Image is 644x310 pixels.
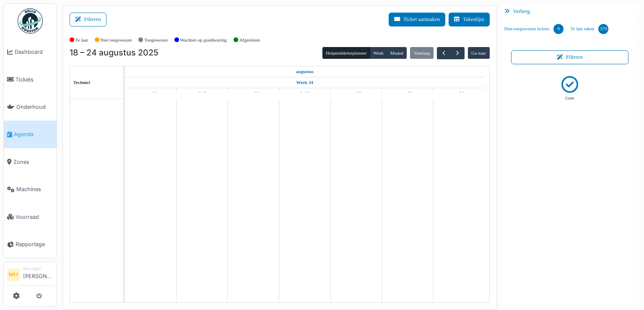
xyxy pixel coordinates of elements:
button: Hulpmiddelenplanner [322,47,370,59]
a: 21 augustus 2025 [297,88,312,99]
div: Manager [23,265,53,272]
label: Niet toegewezen [100,37,132,44]
a: Zones [4,148,57,176]
p: Geen [566,95,574,102]
a: Onderhoud [4,93,57,121]
a: 24 augustus 2025 [452,88,466,99]
button: Week [370,47,387,59]
span: Rapportage [16,240,53,248]
li: MH [7,268,20,281]
span: Dashboard [15,48,53,56]
a: Machines [4,176,57,203]
button: Vorige [437,47,451,59]
img: Badge_color-CXgf-gQk.svg [18,8,43,34]
a: Dashboard [4,38,57,66]
button: Takenlijst [449,13,489,26]
button: Ga naar [468,47,490,59]
a: Agenda [4,121,57,148]
a: 23 augustus 2025 [400,88,415,99]
button: Maand [387,47,407,59]
li: [PERSON_NAME] [23,265,53,284]
h2: 18 – 24 augustus 2025 [70,48,158,58]
span: Technici [73,80,90,85]
a: Voorraad [4,203,57,230]
a: Niet-toegewezen tickets [501,18,567,40]
span: Onderhoud [16,103,53,111]
a: MH Manager[PERSON_NAME] [7,265,53,286]
a: 18 augustus 2025 [142,88,158,99]
div: 0 [553,24,563,34]
a: 19 augustus 2025 [195,88,209,99]
label: Afgesloten [239,37,260,44]
a: Tickets [4,66,57,93]
button: Vandaag [410,47,433,59]
span: Voorraad [16,213,53,221]
a: Rapportage [4,231,57,258]
div: Verberg [501,5,639,18]
a: Week 34 [294,77,315,88]
span: Agenda [14,130,53,138]
label: Toegewezen [144,37,168,44]
button: Filteren [511,50,629,64]
button: Volgende [450,47,464,59]
button: Filteren [70,13,106,26]
a: 20 augustus 2025 [245,88,261,99]
label: Te laat [75,37,88,44]
button: Ticket aanmaken [389,13,445,26]
div: 379 [598,24,608,34]
label: Wachten op goedkeuring [180,37,227,44]
a: 22 augustus 2025 [349,88,363,99]
a: Te late taken [567,18,612,40]
span: Machines [16,185,53,193]
span: Zones [13,158,53,166]
span: Tickets [16,76,53,84]
a: 18 augustus 2025 [294,66,316,77]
